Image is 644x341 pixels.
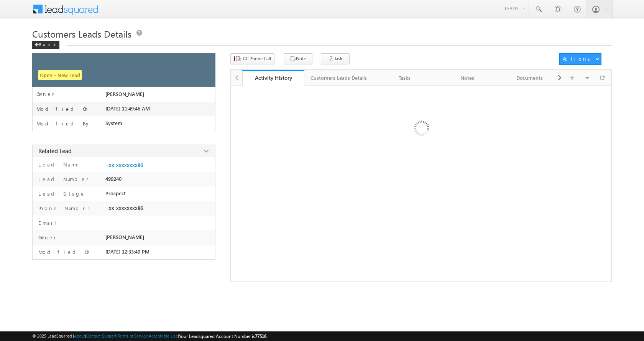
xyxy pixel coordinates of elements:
[105,120,122,126] span: System
[36,176,89,183] label: Lead Number
[36,190,85,197] label: Lead Stage
[36,219,63,226] label: Email
[563,55,593,62] div: Actions
[442,73,492,82] div: Notes
[36,234,56,241] label: Owner
[310,73,367,82] div: Customers Leads Details
[149,333,178,338] a: Acceptable Use
[284,53,312,64] button: Note
[32,41,59,49] div: Back
[374,70,436,86] a: Tasks
[32,333,266,340] span: © 2025 LeadSquared | | | | |
[118,333,148,338] a: Terms of Service
[105,205,143,211] span: +xx-xxxxxxxx86
[105,249,149,255] span: [DATE] 12:33:49 PM
[255,333,266,339] span: 77516
[105,105,150,112] span: [DATE] 11:49:46 AM
[105,162,143,168] a: +xx-xxxxxxxx86
[499,70,561,86] a: Documents
[36,91,54,97] label: Owner
[230,53,274,64] button: CC Phone Call
[105,190,126,196] span: Prospect
[179,333,266,339] span: Your Leadsquared Account Number is
[105,176,122,182] span: 499240
[74,333,85,338] a: About
[32,28,131,40] span: Customers Leads Details
[36,161,80,168] label: Lead Name
[248,74,299,81] div: Activity History
[36,120,90,127] label: Modified By
[86,333,117,338] a: Contact Support
[105,234,144,240] span: [PERSON_NAME]
[436,70,499,86] a: Notes
[105,91,144,97] span: [PERSON_NAME]
[381,90,461,169] img: Loading ...
[36,249,91,255] label: Modified On
[38,70,82,80] span: Open - New Lead
[380,73,429,82] div: Tasks
[36,205,90,212] label: Phone Number
[242,70,305,86] a: Activity History
[321,53,350,64] button: Task
[38,147,72,155] span: Related Lead
[559,53,601,65] button: Actions
[36,106,89,112] label: Modified On
[243,55,271,62] span: CC Phone Call
[505,73,554,82] div: Documents
[304,70,374,86] a: Customers Leads Details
